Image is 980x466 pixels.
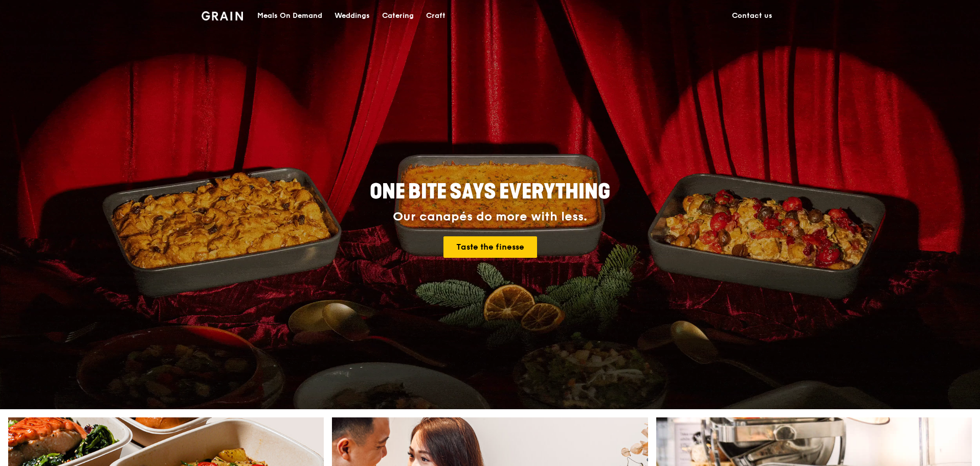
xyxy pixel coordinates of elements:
div: Catering [382,1,414,31]
a: Contact us [726,1,778,31]
a: Weddings [328,1,376,31]
div: Our canapés do more with less. [306,210,674,224]
div: Weddings [335,1,370,31]
div: Meals On Demand [257,1,322,31]
img: Grain [202,11,243,20]
a: Taste the finesse [443,236,537,258]
div: Craft [426,1,446,31]
a: Craft [420,1,452,31]
span: ONE BITE SAYS EVERYTHING [370,180,610,204]
a: Catering [376,1,420,31]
